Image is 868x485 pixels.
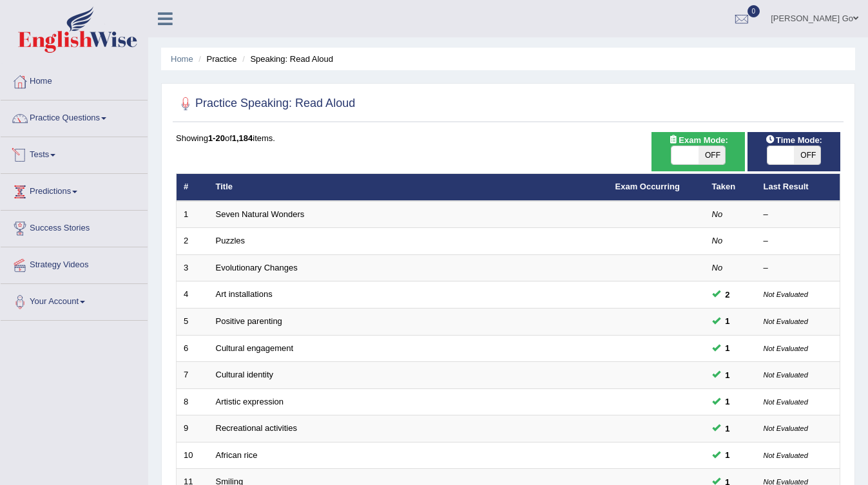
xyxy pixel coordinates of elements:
td: 10 [177,442,209,469]
span: You can still take this question [720,314,735,328]
span: You can still take this question [720,368,735,382]
td: 4 [177,281,209,309]
a: Predictions [1,174,148,206]
td: 8 [177,388,209,415]
th: # [177,174,209,201]
a: Positive parenting [216,316,282,326]
a: Tests [1,137,148,169]
small: Not Evaluated [764,290,808,298]
em: No [712,263,723,272]
td: 3 [177,254,209,281]
a: Success Stories [1,211,148,243]
small: Not Evaluated [764,424,808,432]
div: Showing of items. [176,132,840,144]
small: Not Evaluated [764,452,808,459]
th: Title [209,174,608,201]
span: Time Mode: [760,133,827,147]
span: You can still take this question [720,448,735,462]
span: You can still take this question [720,288,735,301]
th: Last Result [757,174,840,201]
a: Recreational activities [216,423,297,433]
span: OFF [794,146,821,164]
a: Strategy Videos [1,247,148,280]
span: You can still take this question [720,341,735,355]
a: Evolutionary Changes [216,263,298,272]
b: 1-20 [208,133,225,143]
a: Seven Natural Wonders [216,209,305,219]
li: Practice [195,53,236,65]
div: Show exams occurring in exams [651,132,744,171]
li: Speaking: Read Aloud [239,53,333,65]
th: Taken [705,174,757,201]
span: You can still take this question [720,422,735,435]
div: – [764,262,833,274]
a: African rice [216,450,258,460]
span: Exam Mode: [663,133,733,147]
small: Not Evaluated [764,398,808,406]
em: No [712,236,723,245]
h2: Practice Speaking: Read Aloud [176,94,355,113]
div: – [764,235,833,247]
td: 7 [177,362,209,389]
small: Not Evaluated [764,345,808,352]
div: – [764,209,833,221]
td: 9 [177,415,209,442]
a: Art installations [216,289,273,299]
b: 1,184 [232,133,253,143]
td: 5 [177,309,209,336]
a: Puzzles [216,236,246,245]
td: 1 [177,201,209,228]
a: Your Account [1,284,148,316]
a: Artistic expression [216,397,284,406]
small: Not Evaluated [764,318,808,325]
small: Not Evaluated [764,371,808,379]
a: Home [171,54,193,64]
a: Practice Questions [1,100,148,133]
td: 6 [177,335,209,362]
td: 2 [177,228,209,255]
a: Cultural identity [216,370,274,379]
em: No [712,209,723,219]
a: Exam Occurring [615,182,680,191]
a: Cultural engagement [216,343,294,353]
span: 0 [747,5,760,17]
span: OFF [699,146,726,164]
span: You can still take this question [720,395,735,408]
a: Home [1,64,148,96]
